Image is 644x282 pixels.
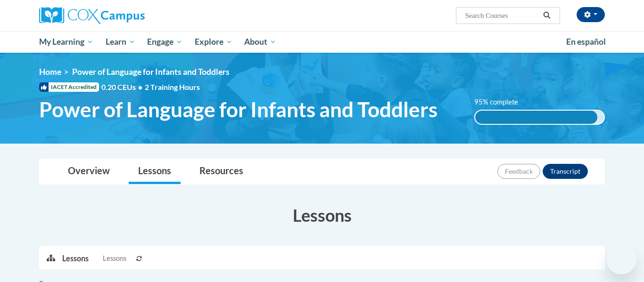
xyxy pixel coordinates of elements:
a: Learn [99,31,141,53]
h3: Lessons [39,203,605,227]
a: En español [560,32,612,52]
a: Cox Campus [39,7,218,24]
span: En español [566,37,606,47]
input: Search Courses [464,10,540,21]
span: My Learning [39,36,93,48]
a: Engage [141,31,189,53]
button: Account Settings [577,7,605,22]
div: 95% complete [475,111,598,124]
span: Learn [106,36,135,48]
a: Resources [190,159,253,184]
span: Engage [147,36,182,48]
span: 2 Training Hours [145,82,200,91]
span: About [244,36,276,48]
span: 0.20 CEUs [101,82,145,92]
span: IACET Accredited [39,82,99,92]
span: Power of Language for Infants and Toddlers [39,97,438,122]
button: Transcript [543,164,588,179]
a: Home [39,67,61,77]
div: Main menu [25,31,619,53]
p: Lessons [62,253,89,264]
a: Explore [189,31,239,53]
label: 95% complete [474,97,528,107]
span: Power of Language for Infants and Toddlers [72,67,230,77]
button: Feedback [497,164,540,179]
span: • [138,82,142,91]
img: Cox Campus [39,7,145,24]
span: Lessons [103,253,126,264]
a: Overview [58,159,119,184]
a: Lessons [129,159,181,184]
button: Search [540,10,554,21]
iframe: Button to launch messaging window [606,244,636,274]
a: About [239,31,283,53]
span: Explore [195,36,232,48]
a: My Learning [33,31,99,53]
